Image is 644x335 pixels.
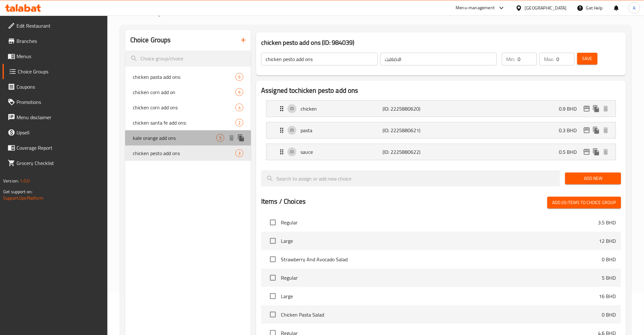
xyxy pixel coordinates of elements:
[3,140,108,155] a: Coverage Report
[17,129,103,136] span: Upsell
[261,197,306,206] h2: Items / Choices
[602,274,616,282] p: 5 BHD
[281,219,598,226] span: Regular
[236,105,243,111] span: 4
[266,290,280,303] span: Select choice
[3,125,108,140] a: Upsell
[559,105,582,113] p: 0.9 BHD
[267,144,616,160] div: Expand
[3,64,108,79] a: Choice Groups
[236,74,243,80] span: 6
[235,88,243,96] div: Choices
[601,126,611,135] button: delete
[266,234,280,248] span: Select choice
[125,130,251,146] div: kale orange add ons5deleteduplicate
[17,98,103,106] span: Promotions
[235,149,243,157] div: Choices
[266,271,280,284] span: Select choice
[266,253,280,266] span: Select choice
[456,4,495,12] div: Menu-management
[506,55,515,63] p: Min:
[261,98,621,120] li: Expand
[133,88,235,96] span: chicken corn add on
[3,33,108,49] a: Branches
[125,146,251,161] div: chicken pesto add ons3
[17,113,103,121] span: Menu disclaimer
[544,55,554,63] p: Max:
[547,197,621,209] button: Add (0) items to choice group
[18,68,103,75] span: Choice Groups
[599,292,616,300] p: 16 BHD
[281,274,602,282] span: Regular
[236,133,246,143] button: duplicate
[559,126,582,134] p: 0.3 BHD
[236,150,243,156] span: 3
[582,147,592,157] button: edit
[236,120,243,126] span: 2
[582,104,592,113] button: edit
[602,256,616,263] p: 0 BHD
[3,177,19,185] span: Version:
[133,134,216,142] span: kale orange add ons
[565,173,621,184] button: Add New
[602,311,616,318] p: 0 BHD
[266,308,280,321] span: Select choice
[3,94,108,110] a: Promotions
[582,55,593,63] span: Save
[261,38,621,48] h3: chicken pesto add ons (ID: 984039)
[383,105,437,113] p: (ID: 2225880620)
[133,104,235,111] span: chicken corn add ons
[261,120,621,141] li: Expand
[261,86,621,95] h2: Assigned to chicken pesto add ons
[301,105,383,113] p: chicken
[383,148,437,156] p: (ID: 2225880622)
[267,122,616,138] div: Expand
[133,119,235,126] span: chicken santa fe add ons:
[3,79,108,94] a: Coupons
[3,188,32,196] span: Get support on:
[592,126,601,135] button: duplicate
[599,237,616,245] p: 12 BHD
[267,101,616,117] div: Expand
[559,148,582,156] p: 0.5 BHD
[598,219,616,226] p: 3.5 BHD
[383,126,437,134] p: (ID: 2225880621)
[17,22,103,30] span: Edit Restaurant
[17,159,103,167] span: Grocery Checklist
[301,126,383,134] p: pasta
[3,49,108,64] a: Menus
[281,256,602,263] span: Strawberry And Avocado Salad
[281,292,599,300] span: Large
[592,147,601,157] button: duplicate
[582,126,592,135] button: edit
[592,104,601,113] button: duplicate
[125,100,251,115] div: chicken corn add ons4
[227,133,236,143] button: delete
[3,194,44,202] a: Support.OpsPlatform
[235,104,243,111] div: Choices
[266,216,280,229] span: Select choice
[577,53,598,65] button: Save
[17,83,103,91] span: Coupons
[125,85,251,100] div: chicken corn add on6
[261,170,560,187] input: search
[20,177,30,185] span: 1.0.0
[133,149,235,157] span: chicken pesto add ons
[17,144,103,152] span: Coverage Report
[236,89,243,95] span: 6
[217,135,224,141] span: 5
[570,174,616,182] span: Add New
[125,115,251,130] div: chicken santa fe add ons:2
[281,237,599,245] span: Large
[525,4,567,11] div: [GEOGRAPHIC_DATA]
[301,148,383,156] p: sauce
[3,110,108,125] a: Menu disclaimer
[3,18,108,33] a: Edit Restaurant
[601,104,611,113] button: delete
[261,141,621,163] li: Expand
[133,73,235,81] span: chicken pasta add ons:
[125,51,251,67] input: search
[281,311,602,318] span: Chicken Pasta Salad
[633,4,636,11] span: A
[125,69,251,85] div: chicken pasta add ons:6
